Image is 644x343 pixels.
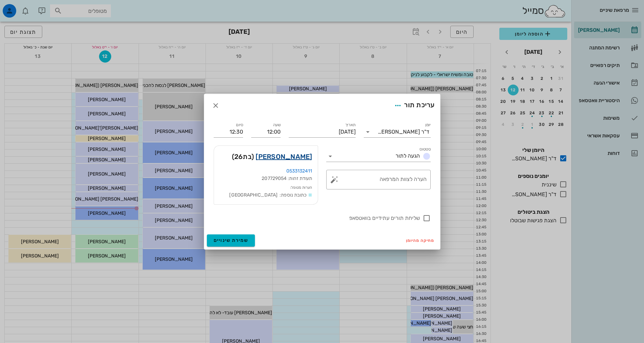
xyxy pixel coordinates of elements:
label: תאריך [345,122,356,128]
label: סטטוס [420,147,431,152]
div: עריכת תור [392,99,434,112]
span: 26 [234,153,243,161]
div: ד"ר [PERSON_NAME] [378,129,429,135]
label: סיום [236,122,243,128]
span: מחיקה מהיומן [406,238,435,243]
a: 0533132411 [286,168,312,174]
small: הערות מטופל: [290,185,312,190]
button: מחיקה מהיומן [403,236,437,245]
button: שמירת שינויים [207,234,255,247]
div: תעודת זהות: 207729054 [219,175,312,182]
div: יומןד"ר [PERSON_NAME] [364,127,431,137]
span: (בת ) [232,151,254,162]
span: שמירת שינויים [214,237,248,243]
a: [PERSON_NAME] [256,151,312,162]
label: יומן [425,122,431,128]
div: סטטוסהגעה לתור [326,151,431,162]
span: הגעה לתור [396,153,420,159]
span: כתובת נוספת: [GEOGRAPHIC_DATA] [229,192,307,198]
label: שעה [273,122,281,128]
label: שליחת תורים עתידיים בוואטסאפ [214,215,420,222]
